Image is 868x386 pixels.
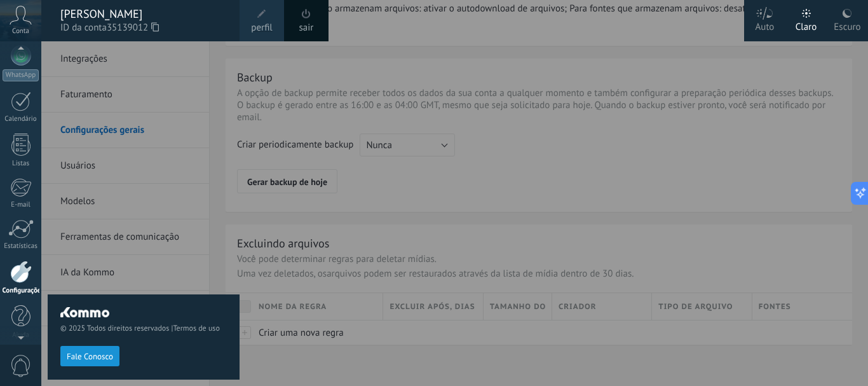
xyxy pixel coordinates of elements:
div: Claro [796,8,817,41]
div: Auto [756,8,775,41]
a: Termos de uso [173,324,219,333]
a: Fale Conosco [60,351,119,361]
span: perfil [251,21,272,35]
button: Fale Conosco [60,346,119,366]
span: Fale Conosco [67,352,113,361]
a: sair [299,21,314,35]
span: ID da conta [60,21,227,35]
div: [PERSON_NAME] [60,7,227,21]
div: E-mail [3,201,39,209]
span: 35139012 [107,21,159,35]
div: Escuro [834,8,860,41]
span: Conta [12,27,29,36]
div: Configurações [3,287,39,295]
div: WhatsApp [3,69,39,81]
span: © 2025 Todos direitos reservados | [60,324,227,333]
div: Calendário [3,115,39,123]
div: Listas [3,160,39,168]
div: Estatísticas [3,242,39,251]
